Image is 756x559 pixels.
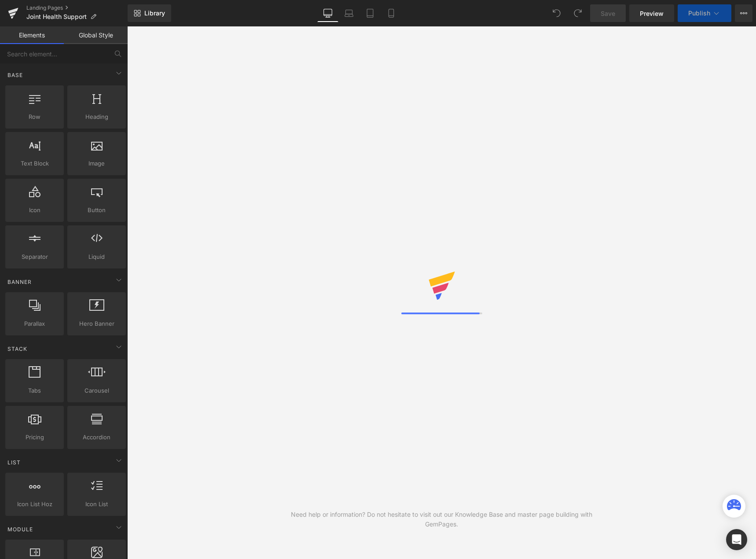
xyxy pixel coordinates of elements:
span: Liquid [70,252,123,261]
span: Tabs [8,386,61,395]
span: Base [7,71,24,79]
a: Tablet [360,4,381,22]
span: Publish [688,10,710,17]
span: Joint Health Support [26,13,87,20]
button: More [735,4,752,22]
span: Icon [8,206,61,215]
button: Publish [678,4,731,22]
a: New Library [128,4,171,22]
button: Undo [548,4,565,22]
span: Parallax [8,319,61,328]
span: Text Block [8,159,61,168]
span: Pricing [8,433,61,442]
a: Preview [629,4,674,22]
div: Need help or information? Do not hesitate to visit out our Knowledge Base and master page buildin... [284,510,599,529]
a: Desktop [317,4,338,22]
a: Mobile [381,4,402,22]
span: Hero Banner [70,319,123,328]
span: Banner [7,278,33,286]
span: Stack [7,345,28,353]
span: List [7,458,22,467]
span: Carousel [70,386,123,395]
div: Open Intercom Messenger [726,529,747,550]
a: Global Style [64,26,128,44]
span: Save [601,9,615,18]
span: Button [70,206,123,215]
button: Redo [569,4,587,22]
span: Heading [70,112,123,121]
span: Icon List Hoz [8,500,61,509]
a: Laptop [338,4,360,22]
a: Landing Pages [26,4,128,11]
span: Module [7,525,34,533]
span: Library [144,9,165,17]
span: Separator [8,252,61,261]
span: Accordion [70,433,123,442]
span: Row [8,112,61,121]
span: Image [70,159,123,168]
span: Icon List [70,500,123,509]
span: Preview [640,9,664,18]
